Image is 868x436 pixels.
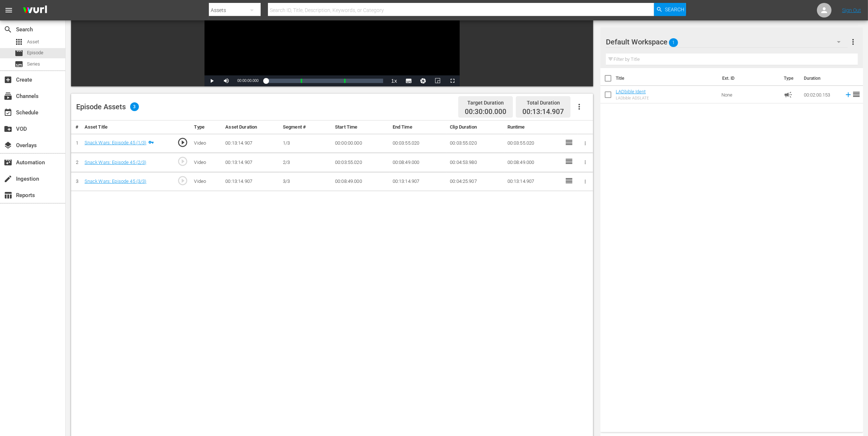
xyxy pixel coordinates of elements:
td: 00:04:25.907 [447,172,505,191]
span: Automation [4,158,12,167]
th: Runtime [505,121,562,134]
td: Video [191,172,222,191]
td: 00:08:49.000 [390,153,447,172]
td: 00:02:00.153 [801,86,841,103]
span: play_circle_outline [177,156,188,167]
td: 00:08:49.000 [332,172,390,191]
th: Asset Duration [222,121,280,134]
span: Series [15,60,23,68]
button: Subtitles [401,75,416,86]
td: 00:03:55.020 [390,134,447,153]
span: Asset [27,38,39,46]
span: Create [4,75,12,84]
span: 3 [130,102,139,111]
span: Series [27,60,40,68]
div: Total Duration [522,98,564,108]
td: 3 [71,172,82,191]
span: Episode [27,49,43,56]
td: 00:04:53.980 [447,153,505,172]
a: LADbible Ident [616,89,646,94]
div: LADbible ADSLATE [616,96,649,101]
button: Mute [219,75,234,86]
span: Channels [4,92,12,101]
span: Ingestion [4,174,12,183]
span: Search [665,3,684,16]
span: 00:30:00.000 [465,108,506,116]
button: Jump To Time [416,75,431,86]
button: Play [205,75,219,86]
td: 2 [71,153,82,172]
span: Reports [4,191,12,200]
span: 00:00:00.000 [237,79,258,83]
span: Search [4,25,12,34]
button: Fullscreen [445,75,460,86]
a: Snack Wars: Episode 45 (3/3) [85,178,147,184]
div: Episode Assets [76,102,139,111]
div: Progress Bar [266,79,383,83]
th: Segment # [280,121,332,134]
span: 1 [669,35,678,50]
td: 00:03:55.020 [505,134,562,153]
th: Type [780,68,800,89]
span: play_circle_outline [177,175,188,186]
span: Ad [784,90,793,99]
td: 1 [71,134,82,153]
th: Ext. ID [718,68,780,89]
button: Search [654,3,686,16]
span: play_circle_outline [177,137,188,148]
th: Asset Title [82,121,171,134]
td: 00:13:14.907 [222,153,280,172]
span: Episode [15,49,23,58]
svg: Add to Episode [844,91,852,99]
span: Asset [15,38,23,46]
td: 00:03:55.020 [447,134,505,153]
th: Clip Duration [447,121,505,134]
span: reorder [852,90,861,99]
span: Overlays [4,141,12,150]
button: Picture-in-Picture [431,75,445,86]
th: # [71,121,82,134]
td: 00:03:55.020 [332,153,390,172]
th: Title [616,68,718,89]
div: Target Duration [465,98,506,108]
td: Video [191,153,222,172]
button: more_vert [849,33,858,51]
td: 00:08:49.000 [505,153,562,172]
span: menu [4,6,13,15]
td: 00:00:00.000 [332,134,390,153]
td: 00:13:14.907 [222,134,280,153]
span: more_vert [849,38,858,46]
td: 00:13:14.907 [390,172,447,191]
a: Snack Wars: Episode 45 (2/3) [85,160,147,165]
a: Snack Wars: Episode 45 (1/3) [85,140,147,145]
img: ans4CAIJ8jUAAAAAAAAAAAAAAAAAAAAAAAAgQb4GAAAAAAAAAAAAAAAAAAAAAAAAJMjXAAAAAAAAAAAAAAAAAAAAAAAAgAT5G... [17,2,52,19]
td: Video [191,134,222,153]
th: Start Time [332,121,390,134]
th: End Time [390,121,447,134]
span: Schedule [4,108,12,117]
a: Sign Out [842,7,861,13]
button: Playback Rate [387,75,401,86]
td: 00:13:14.907 [222,172,280,191]
span: VOD [4,125,12,133]
td: 3/3 [280,172,332,191]
td: 00:13:14.907 [505,172,562,191]
th: Type [191,121,222,134]
td: None [719,86,781,103]
span: 00:13:14.907 [522,107,564,116]
th: Duration [800,68,844,89]
td: 2/3 [280,153,332,172]
div: Default Workspace [606,32,848,52]
td: 1/3 [280,134,332,153]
